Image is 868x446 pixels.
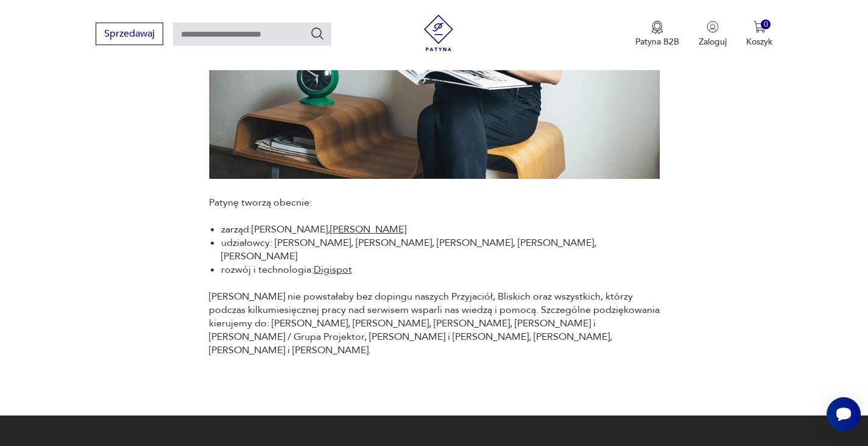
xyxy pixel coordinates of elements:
[96,31,163,39] a: Sprzedawaj
[221,263,352,276] li: rozwój i technologia:
[635,21,679,48] button: Patyna B2B
[746,36,772,48] p: Koszyk
[651,21,663,34] img: Ikona medalu
[330,223,406,236] a: [PERSON_NAME]
[252,223,328,236] a: [PERSON_NAME]
[699,21,727,48] button: Zaloguj
[753,21,766,33] img: Ikona koszyka
[746,21,772,48] button: 0Koszyk
[707,21,719,33] img: Ikonka użytkownika
[209,196,660,209] p: Patynę tworzą obecnie:
[96,23,163,45] button: Sprzedawaj
[314,263,352,276] a: Digispot
[221,223,406,236] li: zarząd: ,
[310,26,325,41] button: Szukaj
[699,36,727,48] p: Zaloguj
[221,236,660,263] li: udziałowcy: [PERSON_NAME], [PERSON_NAME], [PERSON_NAME], [PERSON_NAME], [PERSON_NAME]
[827,397,861,431] iframe: Smartsupp widget button
[635,21,679,48] a: Ikona medaluPatyna B2B
[420,15,457,51] img: Patyna - sklep z meblami i dekoracjami vintage
[209,290,660,357] p: [PERSON_NAME] nie powstałaby bez dopingu naszych Przyjaciół, Bliskich oraz wszystkich, którzy pod...
[761,20,771,30] div: 0
[635,36,679,48] p: Patyna B2B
